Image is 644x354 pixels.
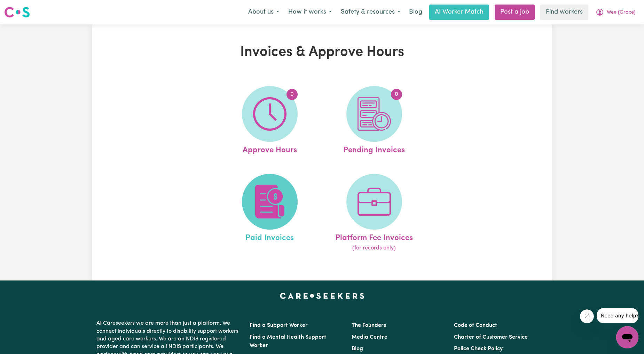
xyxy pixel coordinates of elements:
a: Post a job [495,5,535,20]
a: Paid Invoices [220,174,320,253]
span: Approve Hours [243,142,297,156]
iframe: Button to launch messaging window [616,326,638,348]
span: Pending Invoices [343,142,405,156]
h1: Invoices & Approve Hours [173,44,471,61]
button: How it works [284,5,336,20]
button: About us [244,5,284,20]
a: Police Check Policy [454,346,503,352]
iframe: Close message [580,309,594,323]
button: Safety & resources [336,5,405,20]
a: Find a Mental Health Support Worker [250,334,326,348]
a: Code of Conduct [454,323,497,328]
a: Approve Hours [220,86,320,156]
a: AI Worker Match [429,5,489,20]
a: Careseekers home page [280,293,364,299]
a: Pending Invoices [324,86,424,156]
img: Careseekers logo [4,6,30,18]
button: My Account [591,5,640,20]
span: Wee (Grace) [607,9,635,16]
span: Platform Fee Invoices [335,230,413,244]
a: Blog [405,5,426,20]
span: Need any help? [4,5,42,10]
a: Media Centre [352,334,387,340]
a: Find a Support Worker [250,323,308,328]
span: (for records only) [352,244,396,252]
a: Charter of Customer Service [454,334,528,340]
span: 0 [391,89,402,100]
a: The Founders [352,323,386,328]
a: Platform Fee Invoices(for records only) [324,174,424,253]
a: Find workers [540,5,588,20]
span: Paid Invoices [245,230,294,244]
iframe: Message from company [597,308,638,323]
a: Blog [352,346,363,352]
a: Careseekers logo [4,4,30,20]
span: 0 [286,89,298,100]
